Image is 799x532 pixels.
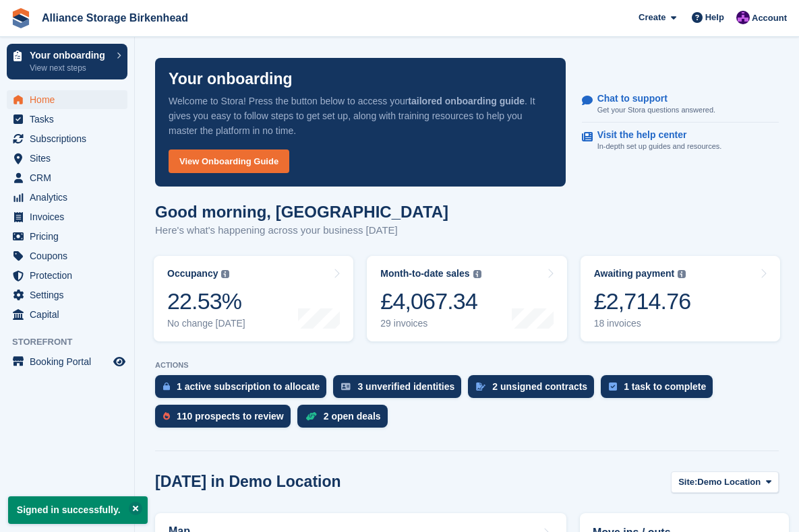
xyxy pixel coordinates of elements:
[30,110,111,129] span: Tasks
[30,90,111,109] span: Home
[380,288,481,315] div: £4,067.34
[30,129,111,148] span: Subscriptions
[297,405,394,434] a: 2 open deals
[609,383,617,391] img: task-75834270c22a3079a89374b754ae025e5fb1db73e45f91037f5363f120a921f8.svg
[597,129,711,141] p: Visit the help center
[468,375,601,405] a: 2 unsigned contracts
[169,149,289,173] a: View Onboarding Guide
[169,71,293,87] p: Your onboarding
[167,268,218,279] div: Occupancy
[305,411,317,421] img: deal-1b604bf984904fb50ccaf53a9ad4b4a5d6e5aea283cecdc64d6e3604feb123c2.svg
[671,471,779,494] button: Site: Demo Location
[7,305,127,324] a: menu
[705,11,724,24] span: Help
[7,168,127,187] a: menu
[30,188,111,207] span: Analytics
[408,96,525,106] strong: tailored onboarding guide
[30,227,111,246] span: Pricing
[30,62,110,74] p: View next steps
[155,375,333,405] a: 1 active subscription to allocate
[167,288,245,315] div: 22.53%
[169,94,552,138] p: Welcome to Stora! Press the button below to access your . It gives you easy to follow steps to ge...
[12,335,134,349] span: Storefront
[7,246,127,265] a: menu
[154,256,353,341] a: Occupancy 22.53% No change [DATE]
[752,11,787,25] span: Account
[736,11,750,24] img: Romilly Norton
[582,86,779,123] a: Chat to support Get your Stora questions answered.
[30,149,111,168] span: Sites
[333,375,468,405] a: 3 unverified identities
[473,270,481,278] img: icon-info-grey-7440780725fd019a000dd9b08b2336e03edf1995a4989e88bcd33f0948082b44.svg
[30,286,111,304] span: Settings
[7,207,127,226] a: menu
[30,246,111,265] span: Coupons
[367,256,566,341] a: Month-to-date sales £4,067.34 29 invoices
[594,318,691,329] div: 18 invoices
[7,90,127,109] a: menu
[582,123,779,159] a: Visit the help center In-depth set up guides and resources.
[324,411,381,422] div: 2 open deals
[697,475,761,489] span: Demo Location
[380,318,481,329] div: 29 invoices
[341,383,351,391] img: verify_identity-adf6edd0f0f0b5bbfe63781bf79b02c33cf7c696d77639b501bdc392416b5a36.svg
[7,129,127,148] a: menu
[155,473,341,491] h2: [DATE] in Demo Location
[7,44,127,79] a: Your onboarding View next steps
[357,381,454,392] div: 3 unverified identities
[111,354,127,370] a: Preview store
[678,270,686,278] img: icon-info-grey-7440780725fd019a000dd9b08b2336e03edf1995a4989e88bcd33f0948082b44.svg
[380,268,469,279] div: Month-to-date sales
[30,305,111,324] span: Capital
[167,318,245,329] div: No change [DATE]
[30,266,111,285] span: Protection
[7,227,127,246] a: menu
[155,361,779,370] p: ACTIONS
[597,93,705,104] p: Chat to support
[30,51,110,60] p: Your onboarding
[7,266,127,285] a: menu
[8,496,148,524] p: Signed in successfully.
[7,110,127,129] a: menu
[177,381,320,392] div: 1 active subscription to allocate
[30,207,111,226] span: Invoices
[11,8,31,28] img: stora-icon-8386f47178a22dfd0bd8f6a31ec36ba5ce8667c1dd55bd0f319d3a0aa187defe.svg
[476,383,485,391] img: contract_signature_icon-13c848040528278c33f63329250d36e43548de30e8caae1d1a13099fd9432cc5.svg
[7,286,127,304] a: menu
[30,352,111,371] span: Booking Portal
[155,203,448,221] h1: Good morning, [GEOGRAPHIC_DATA]
[7,188,127,207] a: menu
[221,270,229,278] img: icon-info-grey-7440780725fd019a000dd9b08b2336e03edf1995a4989e88bcd33f0948082b44.svg
[594,288,691,315] div: £2,714.76
[624,381,706,392] div: 1 task to complete
[177,411,284,422] div: 110 prospects to review
[36,7,194,29] a: Alliance Storage Birkenhead
[594,268,675,279] div: Awaiting payment
[7,149,127,168] a: menu
[30,168,111,187] span: CRM
[597,104,715,116] p: Get your Stora questions answered.
[7,352,127,371] a: menu
[492,381,587,392] div: 2 unsigned contracts
[678,475,697,489] span: Site:
[155,223,448,238] p: Here's what's happening across your business [DATE]
[639,11,665,24] span: Create
[601,375,719,405] a: 1 task to complete
[163,382,170,391] img: active_subscription_to_allocate_icon-d502201f5373d7db506a760aba3b589e785aa758c864c3986d89f69b8ff3...
[581,256,780,341] a: Awaiting payment £2,714.76 18 invoices
[597,141,722,152] p: In-depth set up guides and resources.
[163,412,170,420] img: prospect-51fa495bee0391a8d652442698ab0144808aea92771e9ea1ae160a38d050c398.svg
[155,405,297,434] a: 110 prospects to review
